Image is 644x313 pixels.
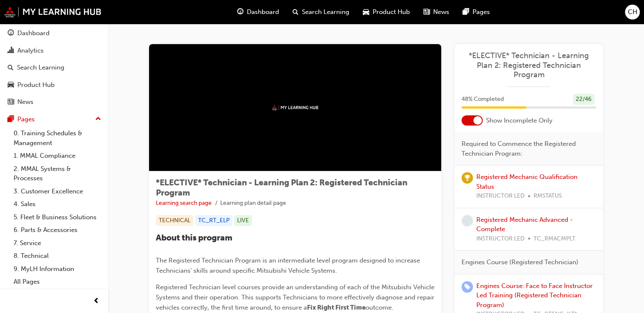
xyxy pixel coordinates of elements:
span: guage-icon [237,7,243,17]
a: 4. Sales [10,198,105,211]
span: Engines Course (Registered Technician) [462,257,578,267]
span: INSTRUCTOR LED [476,191,525,201]
li: Learning plan detail page [220,198,286,208]
button: CH [625,5,640,20]
span: Registered Technician level courses provide an understanding of each of the Mitsubishi Vehicle Sy... [156,283,436,311]
div: Product Hub [17,80,55,90]
div: TECHNICAL [156,215,193,226]
div: Dashboard [17,28,50,38]
a: pages-iconPages [456,3,497,21]
div: Pages [17,115,35,124]
button: DashboardAnalyticsSearch LearningProduct HubNews [3,24,105,112]
div: News [17,97,33,107]
span: prev-icon [93,296,100,307]
button: Pages [3,112,105,127]
span: search-icon [8,64,14,72]
a: 0. Training Schedules & Management [10,127,105,149]
span: RMSTATUS [533,191,562,201]
span: Required to Commence the Registered Technician Program: [462,139,589,158]
a: Learning search page [156,199,212,207]
span: TC_RMACMPLT [533,234,575,244]
span: CH [628,7,637,17]
a: 8. Technical [10,249,105,263]
span: up-icon [95,114,101,125]
a: All Pages [10,275,105,288]
span: *ELECTIVE* Technician - Learning Plan 2: Registered Technician Program [156,178,407,198]
a: 2. MMAL Systems & Processes [10,162,105,185]
a: 3. Customer Excellence [10,185,105,198]
img: mmal [4,6,102,17]
img: mmal [272,105,318,110]
a: Dashboard [3,25,105,41]
span: car-icon [363,7,369,17]
a: 7. Service [10,237,105,250]
span: learningRecordVerb_ENROLL-icon [462,281,473,293]
a: News [3,94,105,110]
span: search-icon [293,7,299,17]
a: Search Learning [3,60,105,75]
span: pages-icon [463,7,469,17]
span: INSTRUCTOR LED [476,234,525,244]
span: chart-icon [8,47,14,55]
span: learningRecordVerb_ACHIEVE-icon [462,172,473,184]
a: Product Hub [3,77,105,93]
span: Product Hub [373,7,410,17]
span: news-icon [8,98,14,106]
a: *ELECTIVE* Technician - Learning Plan 2: Registered Technician Program [462,51,596,80]
a: guage-iconDashboard [230,3,286,21]
span: The Registered Technician Program is an intermediate level program designed to increase Technicia... [156,257,422,274]
span: About this program [156,233,232,243]
a: car-iconProduct Hub [356,3,417,21]
a: Registered Mechanic Qualification Status [476,173,578,190]
a: news-iconNews [417,3,456,21]
a: 5. Fleet & Business Solutions [10,211,105,224]
span: news-icon [423,7,430,17]
span: car-icon [8,81,14,89]
span: outcome. [365,304,393,311]
a: Registered Mechanic Advanced - Complete [476,216,573,233]
span: pages-icon [8,116,14,123]
div: TC_RT_ELP [195,215,232,226]
span: Dashboard [247,7,279,17]
div: 22 / 46 [573,94,594,105]
span: Fix Right First Time [307,304,365,311]
div: Analytics [17,46,44,56]
span: learningRecordVerb_NONE-icon [462,215,473,226]
div: LIVE [234,215,252,226]
a: search-iconSearch Learning [286,3,356,21]
span: Search Learning [302,7,349,17]
div: Search Learning [17,63,64,73]
a: 6. Parts & Accessories [10,224,105,237]
span: guage-icon [8,30,14,37]
span: Pages [473,7,490,17]
span: 48 % Completed [462,95,504,104]
a: Analytics [3,43,105,59]
span: Show Incomplete Only [486,116,553,126]
a: Engines Course: Face to Face Instructor Led Training (Registered Technician Program) [476,282,593,309]
a: 1. MMAL Compliance [10,149,105,162]
span: News [433,7,449,17]
a: 9. MyLH Information [10,263,105,276]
